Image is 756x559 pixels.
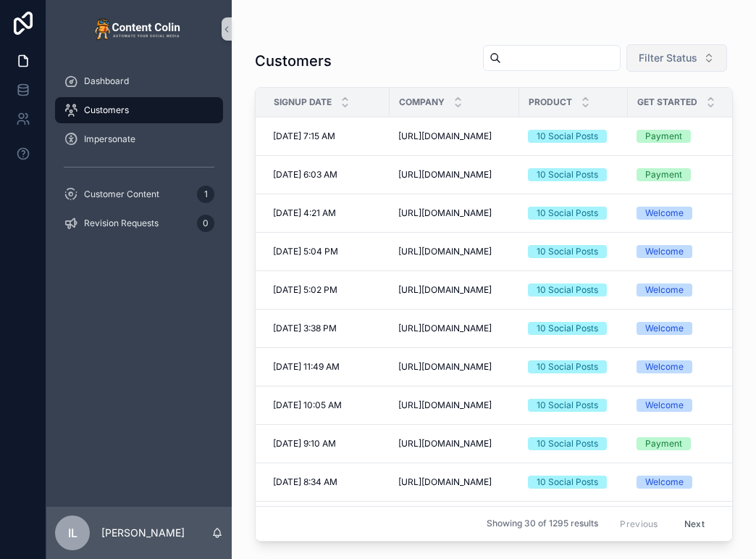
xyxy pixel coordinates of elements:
img: App logo [94,17,184,41]
span: [URL][DOMAIN_NAME] [398,207,492,219]
span: [URL][DOMAIN_NAME] [398,131,492,142]
div: Welcome [645,207,684,220]
a: Customers [55,97,223,123]
div: Payment [645,437,682,450]
div: 0 [197,215,214,232]
span: Customer Content [84,189,159,200]
span: [URL][DOMAIN_NAME] [398,323,492,334]
div: Welcome [645,322,684,335]
span: [DATE] 9:10 AM [273,438,336,450]
div: 10 Social Posts [537,130,598,143]
span: [DATE] 6:03 AM [273,169,337,181]
span: [DATE] 8:34 AM [273,476,337,488]
span: [DATE] 4:21 AM [273,207,336,219]
span: [DATE] 3:38 PM [273,323,337,334]
span: Revision Requests [84,218,159,229]
div: 10 Social Posts [537,399,598,412]
div: Payment [645,130,682,143]
span: Customers [84,104,129,116]
span: [URL][DOMAIN_NAME] [398,284,492,296]
button: Select Button [626,44,727,72]
span: [DATE] 11:49 AM [273,361,340,373]
span: Get Started [637,96,697,108]
div: Payment [645,168,682,181]
div: 10 Social Posts [537,476,598,489]
div: Welcome [645,283,684,297]
a: Revision Requests0 [55,210,223,236]
div: 10 Social Posts [537,322,598,335]
span: [URL][DOMAIN_NAME] [398,169,492,181]
div: 10 Social Posts [537,207,598,220]
div: scrollable content [46,58,232,255]
span: IL [68,524,77,542]
div: 10 Social Posts [537,245,598,258]
div: Welcome [645,360,684,373]
div: 10 Social Posts [537,168,598,181]
a: Customer Content1 [55,181,223,207]
div: 10 Social Posts [537,283,598,297]
div: Welcome [645,245,684,258]
span: [URL][DOMAIN_NAME] [398,361,492,373]
span: [URL][DOMAIN_NAME] [398,476,492,488]
span: [URL][DOMAIN_NAME] [398,399,492,411]
h1: Customers [255,51,332,71]
span: [DATE] 5:02 PM [273,284,337,296]
div: 10 Social Posts [537,437,598,450]
a: Impersonate [55,126,223,152]
span: Signup Date [274,96,332,108]
div: Welcome [645,476,684,489]
span: [URL][DOMAIN_NAME] [398,438,492,450]
p: [PERSON_NAME] [101,526,185,540]
span: [URL][DOMAIN_NAME] [398,246,492,257]
span: Dashboard [84,75,129,87]
div: Welcome [645,399,684,412]
div: 1 [197,186,214,203]
span: Product [529,96,572,108]
span: [DATE] 10:05 AM [273,399,342,411]
span: [DATE] 7:15 AM [273,131,335,142]
span: Filter Status [639,51,697,65]
div: 10 Social Posts [537,360,598,373]
a: Dashboard [55,68,223,94]
span: Showing 30 of 1295 results [487,518,598,530]
span: Company [399,96,445,108]
button: Next [674,513,715,535]
span: Impersonate [84,133,135,145]
span: [DATE] 5:04 PM [273,246,338,257]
